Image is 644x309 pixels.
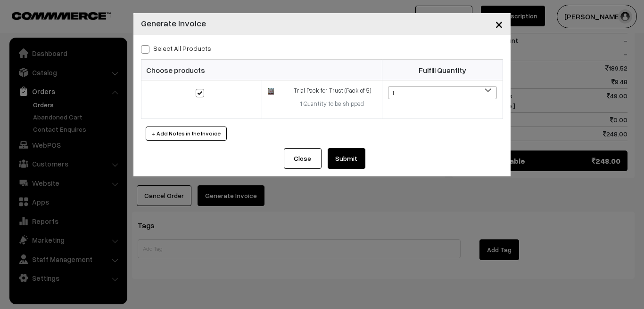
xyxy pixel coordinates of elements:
[141,60,382,80] th: Choose products
[495,15,503,32] span: ×
[268,88,274,95] img: 175257419215226.png
[288,86,376,95] div: Trial Pack for Trust (Pack of 5)
[382,60,503,80] th: Fulfill Quantity
[388,86,497,99] span: 1
[284,148,322,169] button: Close
[388,87,496,100] span: 1
[146,127,227,141] button: + Add Notes in the Invoice
[141,43,211,53] label: Select all Products
[141,17,206,30] h4: Generate Invoice
[328,148,365,169] button: Submit
[487,9,511,39] button: Close
[288,99,376,109] div: 1 Quantity to be shipped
